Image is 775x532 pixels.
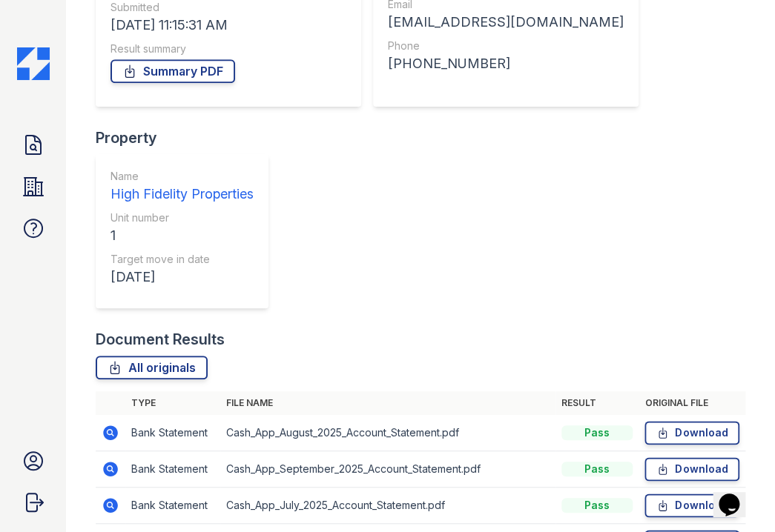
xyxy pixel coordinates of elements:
div: High Fidelity Properties [111,184,254,205]
div: [EMAIL_ADDRESS][DOMAIN_NAME] [388,12,624,33]
div: Pass [561,498,633,513]
div: Name [111,169,254,184]
a: Download [644,493,739,517]
a: Download [644,421,739,445]
td: Cash_App_July_2025_Account_Statement.pdf [220,488,555,524]
td: Bank Statement [125,488,220,524]
th: File name [220,391,555,415]
th: Original file [639,391,745,415]
th: Type [125,391,220,415]
img: CE_Icon_Blue-c292c112584629df590d857e76928e9f676e5b41ef8f769ba2f05ee15b207248.png [17,47,50,80]
div: [PHONE_NUMBER] [388,53,624,74]
div: Unit number [111,210,254,225]
div: Phone [388,39,624,53]
div: [DATE] 11:15:31 AM [111,15,346,36]
td: Bank Statement [125,451,220,488]
a: Summary PDF [111,59,235,83]
div: Property [96,127,280,148]
div: Document Results [96,329,225,350]
td: Cash_App_September_2025_Account_Statement.pdf [220,451,555,488]
a: Download [644,457,739,481]
div: Pass [561,425,633,440]
td: Bank Statement [125,415,220,451]
div: [DATE] [111,267,254,287]
div: Pass [561,462,633,476]
div: 1 [111,225,254,246]
th: Result [555,391,639,415]
td: Cash_App_August_2025_Account_Statement.pdf [220,415,555,451]
iframe: chat widget [713,473,760,517]
a: All originals [96,356,208,379]
div: Target move in date [111,252,254,267]
a: Name High Fidelity Properties [111,169,254,205]
div: Result summary [111,41,346,56]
